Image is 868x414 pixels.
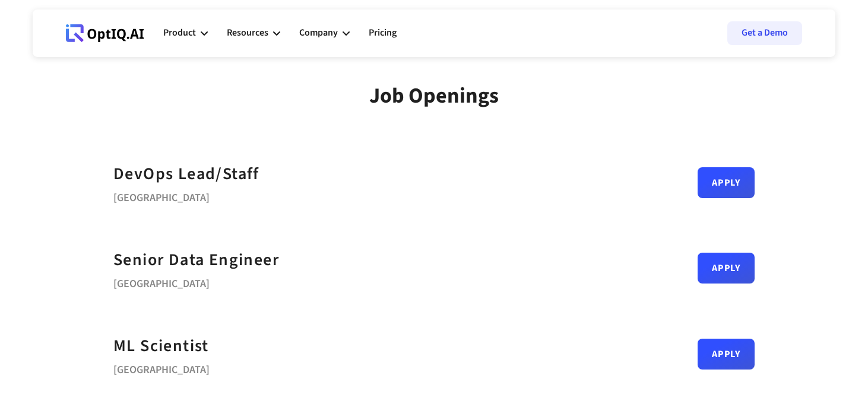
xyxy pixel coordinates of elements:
a: Senior Data Engineer [113,247,279,273]
a: DevOps Lead/Staff [113,161,259,187]
div: Webflow Homepage [66,42,66,42]
a: Apply [698,253,755,284]
a: Pricing [369,15,397,51]
div: Product [163,25,196,41]
div: Company [299,25,338,41]
div: Resources [227,15,280,51]
div: [GEOGRAPHIC_DATA] [113,273,279,290]
div: Product [163,15,208,51]
a: ML Scientist [113,333,209,359]
div: Job Openings [369,83,499,109]
a: Webflow Homepage [66,15,144,51]
div: Resources [227,25,268,41]
div: [GEOGRAPHIC_DATA] [113,359,210,376]
div: [GEOGRAPHIC_DATA] [113,187,259,204]
div: Company [299,15,350,51]
a: Apply [698,339,755,370]
a: Apply [698,167,755,198]
a: Get a Demo [727,21,802,45]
